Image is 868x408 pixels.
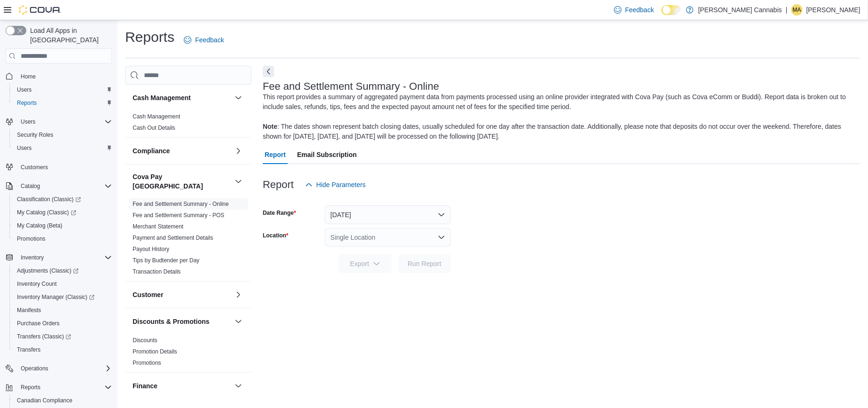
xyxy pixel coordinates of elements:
[9,330,116,343] a: Transfers (Classic)
[233,289,244,300] button: Customer
[13,318,63,329] a: Purchase Orders
[9,96,116,110] button: Reports
[17,222,63,229] span: My Catalog (Beta)
[13,305,112,316] span: Manifests
[17,70,112,82] span: Home
[133,212,224,219] a: Fee and Settlement Summary - POS
[263,66,274,77] button: Next
[9,304,116,317] button: Manifests
[13,84,35,95] a: Users
[133,245,169,253] span: Payout History
[133,246,169,252] a: Payout History
[21,73,36,80] span: Home
[625,5,654,15] span: Feedback
[19,5,61,15] img: Cova
[263,92,856,141] div: This report provides a summary of aggregated payment data from payments processed using an online...
[17,333,71,340] span: Transfers (Classic)
[17,382,44,393] button: Reports
[9,277,116,290] button: Inventory Count
[133,124,175,132] span: Cash Out Details
[13,207,112,218] span: My Catalog (Classic)
[133,113,180,120] a: Cash Management
[133,268,181,275] a: Transaction Details
[786,4,788,16] p: |
[17,252,47,263] button: Inventory
[398,254,451,273] button: Run Report
[13,233,112,244] span: Promotions
[13,97,40,109] a: Reports
[791,4,803,16] div: Mike Ainsworth
[133,317,209,326] h3: Discounts & Promotions
[133,146,170,156] h3: Compliance
[610,0,658,19] a: Feedback
[13,84,112,95] span: Users
[13,344,44,355] a: Transfers
[17,131,53,139] span: Security Roles
[265,145,286,164] span: Report
[21,365,48,372] span: Operations
[17,209,76,216] span: My Catalog (Classic)
[17,99,37,107] span: Reports
[9,193,116,206] a: Classification (Classic)
[2,180,116,193] button: Catalog
[17,267,79,275] span: Adjustments (Classic)
[17,280,57,288] span: Inventory Count
[133,268,181,275] span: Transaction Details
[17,180,112,192] span: Catalog
[17,71,39,82] a: Home
[339,254,392,273] button: Export
[9,264,116,277] a: Adjustments (Classic)
[13,142,112,154] span: Users
[13,278,61,290] a: Inventory Count
[133,125,175,131] a: Cash Out Details
[17,116,39,127] button: Users
[13,142,35,154] a: Users
[17,196,81,203] span: Classification (Classic)
[133,201,229,207] a: Fee and Settlement Summary - Online
[133,381,158,391] h3: Finance
[133,223,183,230] span: Merchant Statement
[2,381,116,394] button: Reports
[17,397,72,404] span: Canadian Compliance
[133,360,161,366] a: Promotions
[13,194,112,205] span: Classification (Classic)
[233,145,244,157] button: Compliance
[9,206,116,219] a: My Catalog (Classic)
[301,175,370,194] button: Hide Parameters
[2,160,116,174] button: Customers
[2,362,116,375] button: Operations
[133,381,231,391] button: Finance
[233,380,244,392] button: Finance
[133,317,231,326] button: Discounts & Promotions
[17,293,95,301] span: Inventory Manager (Classic)
[13,265,82,276] a: Adjustments (Classic)
[17,363,112,374] span: Operations
[13,265,112,276] span: Adjustments (Classic)
[13,344,112,355] span: Transfers
[133,348,177,355] a: Promotion Details
[13,318,112,329] span: Purchase Orders
[408,259,442,268] span: Run Report
[133,223,183,230] a: Merchant Statement
[133,93,231,102] button: Cash Management
[13,291,98,303] a: Inventory Manager (Classic)
[17,346,40,353] span: Transfers
[2,251,116,264] button: Inventory
[13,233,49,244] a: Promotions
[263,123,277,130] b: Note
[13,129,112,141] span: Security Roles
[133,257,199,264] a: Tips by Budtender per Day
[133,212,224,219] span: Fee and Settlement Summary - POS
[9,317,116,330] button: Purchase Orders
[17,306,41,314] span: Manifests
[180,31,228,49] a: Feedback
[17,161,112,173] span: Customers
[9,128,116,141] button: Security Roles
[2,115,116,128] button: Users
[263,81,439,92] h3: Fee and Settlement Summary - Online
[9,219,116,232] button: My Catalog (Beta)
[13,305,45,316] a: Manifests
[263,179,294,190] h3: Report
[17,144,32,152] span: Users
